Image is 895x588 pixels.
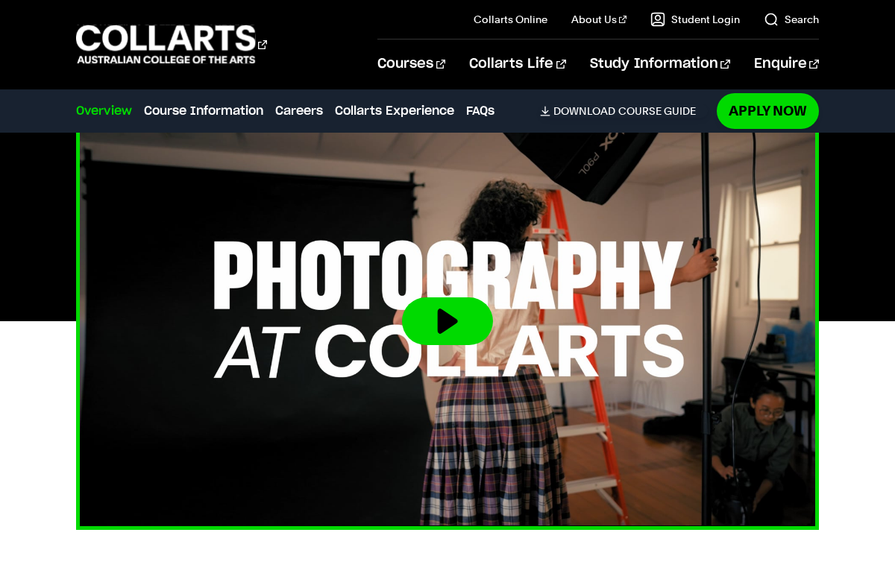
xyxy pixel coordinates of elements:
a: Apply Now [717,93,819,128]
a: DownloadCourse Guide [540,104,708,118]
a: Collarts Experience [335,102,454,120]
a: Enquire [754,39,819,89]
a: Study Information [590,39,730,89]
a: Course Information [144,102,263,120]
a: Courses [377,39,445,89]
a: Overview [76,102,132,120]
div: Go to homepage [76,23,267,66]
a: Student Login [650,12,740,27]
a: Search [764,12,819,27]
a: Collarts Online [474,12,547,27]
span: Download [553,104,615,118]
a: Collarts Life [469,39,565,89]
a: About Us [571,12,626,27]
a: FAQs [466,102,494,120]
a: Careers [275,102,323,120]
